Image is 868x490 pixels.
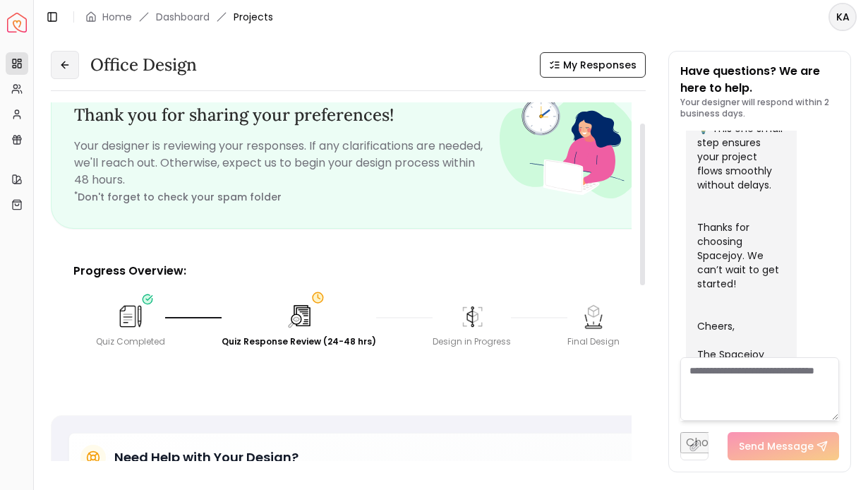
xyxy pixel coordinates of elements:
[102,10,132,24] a: Home
[116,302,145,330] img: Quiz Completed
[567,336,620,347] div: Final Design
[540,52,646,78] button: My Responses
[579,302,608,330] img: Final Design
[96,336,165,347] div: Quiz Completed
[222,336,376,347] div: Quiz Response Review (24-48 hrs)
[680,63,840,97] p: Have questions? We are here to help.
[156,10,210,24] a: Dashboard
[74,190,282,204] small: Don't forget to check your spam folder
[90,54,197,76] h3: Office design
[114,448,299,467] h5: Need Help with Your Design?
[74,138,500,189] p: Your designer is reviewing your responses. If any clarifications are needed, we'll reach out. Oth...
[458,302,486,330] img: Design in Progress
[500,88,641,198] img: Fun quiz review - image
[828,3,857,31] button: KA
[85,10,273,24] nav: breadcrumb
[7,13,27,32] img: Spacejoy Logo
[563,58,637,72] span: My Responses
[234,10,273,24] span: Projects
[73,263,642,280] p: Progress Overview:
[7,13,27,32] a: Spacejoy
[74,80,500,126] h3: Thank you for sharing your preferences!
[680,97,840,119] p: Your designer will respond within 2 business days.
[284,301,315,332] img: Quiz Response Review (24-48 hrs)
[433,336,511,347] div: Design in Progress
[830,4,855,30] span: KA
